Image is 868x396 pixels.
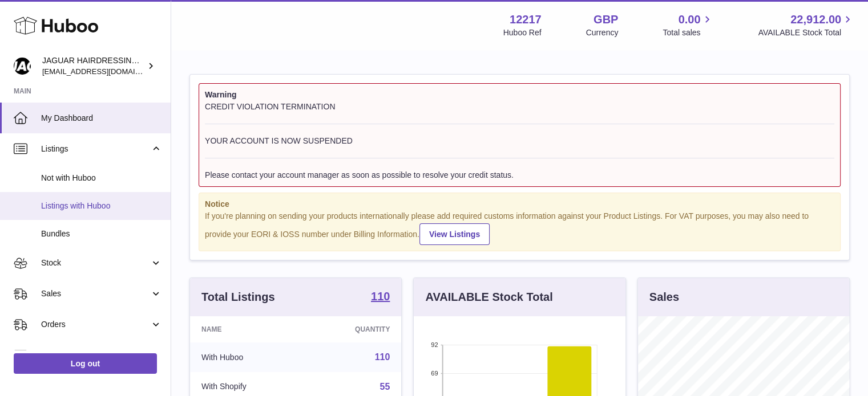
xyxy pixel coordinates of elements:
strong: 12217 [510,12,542,27]
span: AVAILABLE Stock Total [758,27,854,38]
span: Not with Huboo [41,173,162,183]
strong: 110 [371,291,390,302]
h3: Sales [649,289,679,305]
span: Listings with Huboo [41,201,162,211]
span: Sales [41,288,150,299]
a: 110 [375,352,390,362]
strong: GBP [594,12,618,27]
div: Currency [586,27,619,38]
th: Name [190,316,304,342]
div: CREDIT VIOLATION TERMINATION YOUR ACCOUNT IS NOW SUSPENDED Please contact your account manager as... [205,101,834,181]
a: 55 [380,382,390,391]
strong: Warning [205,89,834,100]
text: 92 [431,341,438,348]
img: internalAdmin-12217@internal.huboo.com [14,58,31,75]
div: If you're planning on sending your products internationally please add required customs informati... [205,211,834,245]
a: Log out [14,353,157,374]
span: Listings [41,144,150,154]
a: 0.00 Total sales [663,12,713,38]
a: 110 [371,291,390,304]
h3: Total Listings [201,289,275,305]
td: With Huboo [190,342,304,372]
a: View Listings [419,223,490,245]
span: My Dashboard [41,113,162,124]
text: 69 [431,370,438,377]
span: Usage [41,350,162,361]
div: JAGUAR HAIRDRESSING SUPPLIES [42,55,145,77]
span: Orders [41,319,150,330]
strong: Notice [205,199,834,210]
span: 22,912.00 [790,12,841,27]
a: 22,912.00 AVAILABLE Stock Total [758,12,854,38]
span: [EMAIL_ADDRESS][DOMAIN_NAME] [42,67,168,76]
th: Quantity [304,316,402,342]
span: Stock [41,258,150,268]
span: 0.00 [679,12,701,27]
h3: AVAILABLE Stock Total [425,289,552,305]
span: Bundles [41,228,162,239]
div: Huboo Ref [503,27,542,38]
span: Total sales [663,27,713,38]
